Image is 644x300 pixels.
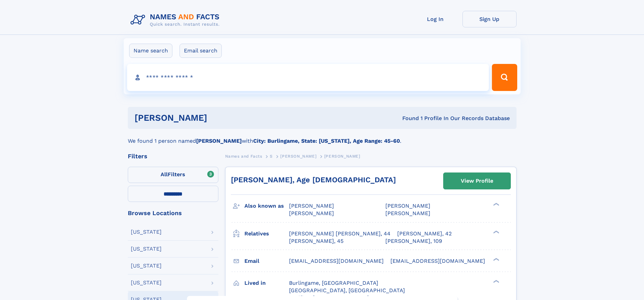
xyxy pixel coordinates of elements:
[129,44,172,58] label: Name search
[408,11,462,27] a: Log In
[128,129,517,145] div: We found 1 person named with .
[131,229,162,235] div: [US_STATE]
[492,230,500,234] div: ❯
[127,64,489,91] input: search input
[253,138,400,144] b: City: Burlingame, State: [US_STATE], Age Range: 45-60
[131,263,162,269] div: [US_STATE]
[289,237,343,245] a: [PERSON_NAME], 45
[128,167,218,183] label: Filters
[135,114,305,122] h1: [PERSON_NAME]
[289,287,405,294] span: [GEOGRAPHIC_DATA], [GEOGRAPHIC_DATA]
[385,210,430,216] span: [PERSON_NAME]
[289,280,378,286] span: Burlingame, [GEOGRAPHIC_DATA]
[225,152,262,160] a: Names and Facts
[131,246,162,252] div: [US_STATE]
[385,237,442,245] a: [PERSON_NAME], 109
[385,203,430,209] span: [PERSON_NAME]
[280,154,316,159] span: [PERSON_NAME]
[462,11,517,27] a: Sign Up
[244,200,289,212] h3: Also known as
[492,202,500,207] div: ❯
[289,210,334,216] span: [PERSON_NAME]
[390,258,485,264] span: [EMAIL_ADDRESS][DOMAIN_NAME]
[244,255,289,267] h3: Email
[492,257,500,261] div: ❯
[492,64,517,91] button: Search Button
[196,138,242,144] b: [PERSON_NAME]
[289,258,384,264] span: [EMAIL_ADDRESS][DOMAIN_NAME]
[324,154,360,159] span: [PERSON_NAME]
[289,203,334,209] span: [PERSON_NAME]
[397,230,452,237] a: [PERSON_NAME], 42
[289,230,390,237] a: [PERSON_NAME] [PERSON_NAME], 44
[270,154,273,159] span: S
[244,228,289,239] h3: Relatives
[180,44,222,58] label: Email search
[128,210,218,216] div: Browse Locations
[461,173,493,189] div: View Profile
[244,277,289,289] h3: Lived in
[128,153,218,159] div: Filters
[131,280,162,285] div: [US_STATE]
[444,173,510,189] a: View Profile
[161,171,168,178] span: All
[128,11,225,29] img: Logo Names and Facts
[280,152,316,160] a: [PERSON_NAME]
[492,279,500,283] div: ❯
[305,115,510,122] div: Found 1 Profile In Our Records Database
[270,152,273,160] a: S
[231,176,396,184] a: [PERSON_NAME], Age [DEMOGRAPHIC_DATA]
